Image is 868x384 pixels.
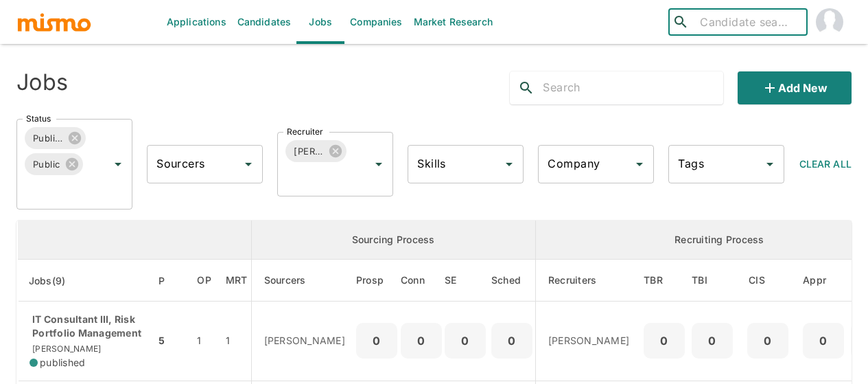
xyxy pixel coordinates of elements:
[40,356,85,370] span: published
[406,331,436,350] p: 0
[799,158,852,170] span: Clear All
[799,260,847,302] th: Approved
[760,155,779,174] button: Open
[450,331,480,350] p: 0
[362,331,392,350] p: 0
[108,155,128,174] button: Open
[548,334,629,348] p: [PERSON_NAME]
[186,302,222,381] td: 1
[808,331,838,350] p: 0
[736,260,799,302] th: Client Interview Scheduled
[369,155,388,174] button: Open
[251,260,356,302] th: Sourcers
[25,157,69,172] span: Public
[543,77,723,99] input: Search
[26,113,51,124] label: Status
[535,260,640,302] th: Recruiters
[753,331,783,350] p: 0
[16,12,92,32] img: logo
[30,343,101,354] span: [PERSON_NAME]
[816,8,843,36] img: Maia Reyes
[697,331,727,350] p: 0
[159,273,183,289] span: P
[640,260,688,302] th: To Be Reviewed
[155,302,186,381] td: 5
[285,140,347,162] div: [PERSON_NAME]
[510,71,543,104] button: search
[442,260,489,302] th: Sent Emails
[285,144,332,159] span: [PERSON_NAME]
[694,12,801,32] input: Candidate search
[688,260,736,302] th: To Be Interviewed
[239,155,258,174] button: Open
[264,334,345,348] p: [PERSON_NAME]
[155,260,186,302] th: Priority
[25,153,83,175] div: Public
[500,155,519,174] button: Open
[497,331,527,350] p: 0
[29,273,84,289] span: Jobs(9)
[738,71,852,104] button: Add new
[649,331,679,350] p: 0
[25,127,86,149] div: Published
[16,69,68,96] h4: Jobs
[401,260,442,302] th: Connections
[25,131,71,146] span: Published
[251,221,535,260] th: Sourcing Process
[222,302,251,381] td: 1
[287,126,323,137] label: Recruiter
[186,260,222,302] th: Open Positions
[630,155,649,174] button: Open
[489,260,536,302] th: Sched
[356,260,401,302] th: Prospects
[30,313,144,340] p: IT Consultant III, Risk Portfolio Management
[222,260,251,302] th: Market Research Total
